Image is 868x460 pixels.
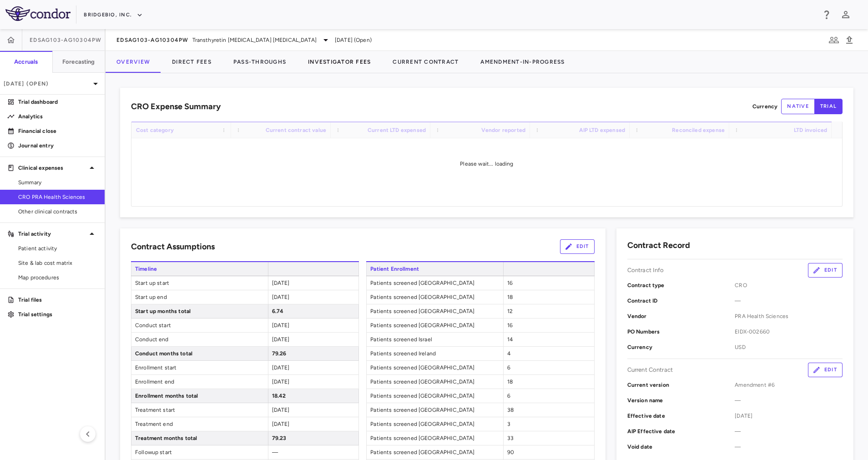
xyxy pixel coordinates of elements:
[507,449,514,455] span: 90
[116,36,189,44] span: EDSAG103-AG10304PW
[735,281,843,289] span: CRO
[5,6,71,21] img: logo-full-SnFGN8VE.png
[735,343,843,351] span: USD
[131,361,268,374] span: Enrollment start
[272,393,286,399] span: 18.42
[30,36,102,44] span: EDSAG103-AG10304PW
[106,51,161,73] button: Overview
[272,435,287,441] span: 79.23
[297,51,382,73] button: Investigator Fees
[367,403,503,417] span: Patients screened [GEOGRAPHIC_DATA]
[272,294,290,300] span: [DATE]
[18,244,97,253] span: Patient activity
[507,364,510,371] span: 6
[131,347,268,360] span: Conduct months total
[627,381,735,389] p: Current version
[367,318,503,332] span: Patients screened [GEOGRAPHIC_DATA]
[735,381,843,389] span: Amendment #6
[272,308,284,314] span: 6.74
[367,290,503,304] span: Patients screened [GEOGRAPHIC_DATA]
[14,58,38,66] h6: Accruals
[627,396,735,404] p: Version name
[507,379,513,385] span: 18
[131,431,268,445] span: Treatment months total
[272,364,290,371] span: [DATE]
[366,262,503,276] span: Patient Enrollment
[735,443,843,451] span: —
[131,262,268,276] span: Timeline
[272,449,278,455] span: —
[735,412,843,420] span: [DATE]
[131,445,268,459] span: Followup start
[222,51,297,73] button: Pass-Throughs
[507,308,513,314] span: 12
[627,328,735,336] p: PO Numbers
[367,431,503,445] span: Patients screened [GEOGRAPHIC_DATA]
[367,445,503,459] span: Patients screened [GEOGRAPHIC_DATA]
[627,281,735,289] p: Contract type
[469,51,575,73] button: Amendment-In-Progress
[18,230,86,238] p: Trial activity
[627,427,735,435] p: AIP Effective date
[507,336,513,343] span: 14
[735,427,843,435] span: —
[627,312,735,320] p: Vendor
[335,36,372,44] span: [DATE] (Open)
[367,417,503,431] span: Patients screened [GEOGRAPHIC_DATA]
[507,407,514,413] span: 38
[627,266,664,274] p: Contract Info
[367,333,503,346] span: Patients screened Israel
[367,304,503,318] span: Patients screened [GEOGRAPHIC_DATA]
[18,142,97,150] p: Journal entry
[131,290,268,304] span: Start up end
[18,310,97,318] p: Trial settings
[752,102,777,111] p: Currency
[272,407,290,413] span: [DATE]
[131,318,268,332] span: Conduct start
[18,178,97,187] span: Summary
[627,443,735,451] p: Void date
[735,297,843,305] span: —
[560,239,595,254] button: Edit
[131,304,268,318] span: Start up months total
[367,361,503,374] span: Patients screened [GEOGRAPHIC_DATA]
[18,164,86,172] p: Clinical expenses
[814,99,843,114] button: trial
[131,276,268,290] span: Start up start
[735,312,843,320] span: PRA Health Sciences
[627,297,735,305] p: Contract ID
[507,294,513,300] span: 18
[272,322,290,329] span: [DATE]
[131,389,268,403] span: Enrollment months total
[507,421,510,427] span: 3
[131,241,215,253] h6: Contract Assumptions
[272,379,290,385] span: [DATE]
[18,112,97,121] p: Analytics
[367,276,503,290] span: Patients screened [GEOGRAPHIC_DATA]
[192,36,317,44] span: Transthyretin [MEDICAL_DATA] [MEDICAL_DATA]
[62,58,95,66] h6: Forecasting
[382,51,469,73] button: Current Contract
[507,393,510,399] span: 6
[367,347,503,360] span: Patients screened Ireland
[131,375,268,389] span: Enrollment end
[627,239,690,252] h6: Contract Record
[161,51,222,73] button: Direct Fees
[627,412,735,420] p: Effective date
[4,80,90,88] p: [DATE] (Open)
[507,322,513,329] span: 16
[272,280,290,286] span: [DATE]
[272,336,290,343] span: [DATE]
[18,207,97,216] span: Other clinical contracts
[18,273,97,282] span: Map procedures
[808,363,843,377] button: Edit
[507,435,514,441] span: 33
[18,127,97,135] p: Financial close
[84,8,143,22] button: BridgeBio, Inc.
[18,259,97,267] span: Site & lab cost matrix
[735,328,843,336] span: EIDX-002660
[627,366,673,374] p: Current Contract
[781,99,815,114] button: native
[18,193,97,201] span: CRO PRA Health Sciences
[627,343,735,351] p: Currency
